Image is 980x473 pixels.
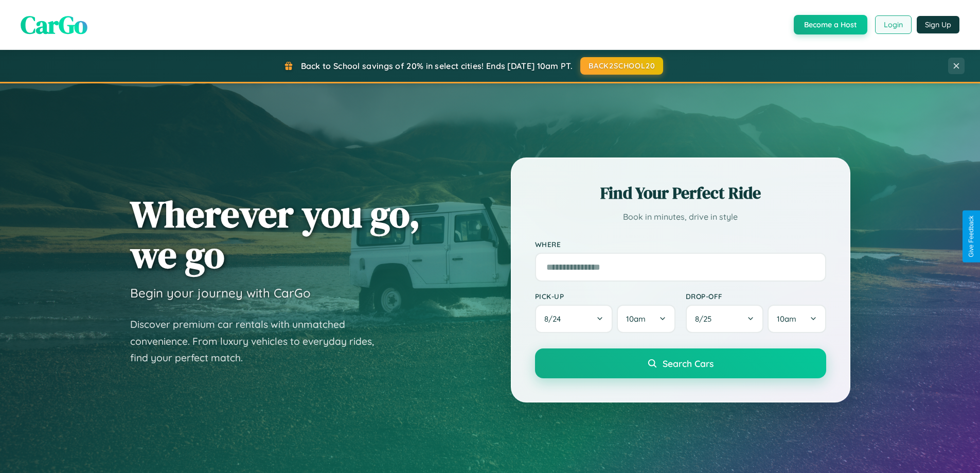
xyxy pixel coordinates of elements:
h2: Find Your Perfect Ride [535,182,826,204]
label: Where [535,240,826,249]
button: Become a Host [794,15,867,34]
h3: Begin your journey with CarGo [130,285,311,301]
span: 10am [626,314,646,324]
button: Sign Up [917,16,959,33]
button: Search Cars [535,348,826,378]
h1: Wherever you go, we go [130,194,420,275]
button: BACK2SCHOOL20 [580,57,663,75]
p: Discover premium car rentals with unmatched convenience. From luxury vehicles to everyday rides, ... [130,316,387,366]
span: 8 / 25 [695,314,717,324]
button: 8/25 [686,305,764,333]
button: 8/24 [535,305,613,333]
label: Pick-up [535,292,675,301]
label: Drop-off [686,292,826,301]
button: 10am [768,305,826,333]
span: Search Cars [663,358,714,369]
span: Back to School savings of 20% in select cities! Ends [DATE] 10am PT. [301,61,573,71]
button: Login [875,15,912,34]
p: Book in minutes, drive in style [535,209,826,224]
span: 10am [777,314,796,324]
span: CarGo [21,8,87,42]
div: Give Feedback [968,216,975,257]
span: 8 / 24 [544,314,566,324]
button: 10am [617,305,675,333]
